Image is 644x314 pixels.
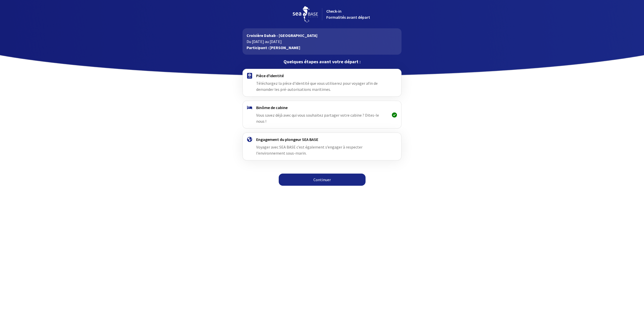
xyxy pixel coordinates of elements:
p: Croisière Dahab - [GEOGRAPHIC_DATA] [247,32,397,38]
p: Du [DATE] au [DATE] [247,38,397,45]
span: Check-in Formalités avant départ [326,9,370,20]
a: Continuer [279,174,366,186]
h4: Pièce d'identité [256,73,388,78]
span: Voyager avec SEA BASE c’est également s’engager à respecter l’environnement sous-marin. [256,144,363,156]
img: logo_seabase.svg [293,6,318,22]
img: binome.svg [247,106,252,109]
p: Quelques étapes avant votre départ : [243,59,401,65]
img: passport.svg [247,73,252,79]
img: engagement.svg [247,137,252,142]
span: Vous savez déjà avec qui vous souhaitez partager votre cabine ? Dites-le nous ! [256,113,379,124]
h4: Engagement du plongeur SEA BASE [256,137,388,142]
h4: Binôme de cabine [256,105,388,110]
span: Téléchargez la pièce d'identité que vous utiliserez pour voyager afin de demander les pré-autoris... [256,81,378,92]
p: Participant : [PERSON_NAME] [247,45,397,51]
